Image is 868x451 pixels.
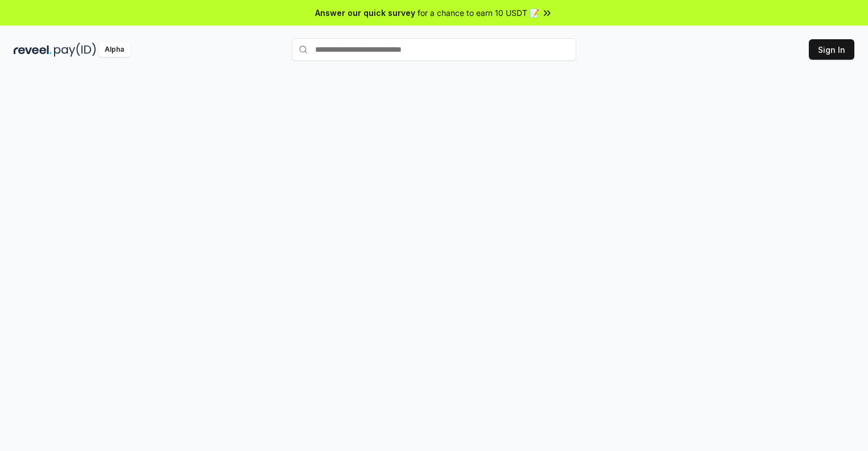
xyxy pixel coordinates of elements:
[98,43,130,57] div: Alpha
[14,43,52,57] img: reveel_dark
[315,7,415,19] span: Answer our quick survey
[54,43,96,57] img: pay_id
[809,39,854,60] button: Sign In
[418,7,539,19] span: for a chance to earn 10 USDT 📝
